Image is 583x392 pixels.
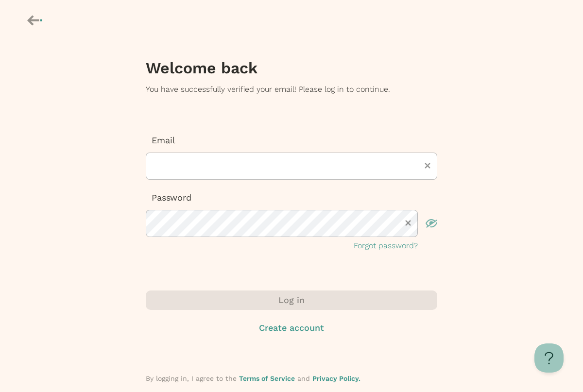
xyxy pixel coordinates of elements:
[146,191,437,204] p: Password
[146,134,437,147] p: Email
[239,375,295,382] a: Terms of Service
[354,240,418,252] button: Forgot password?
[312,375,360,382] a: Privacy Policy.
[146,84,437,95] p: You have successfully verified your email! Please log in to continue.
[146,322,437,334] button: Create account
[534,343,564,373] iframe: Toggle Customer Support
[146,58,437,78] h3: Welcome back
[146,375,360,382] span: By logging in, I agree to the and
